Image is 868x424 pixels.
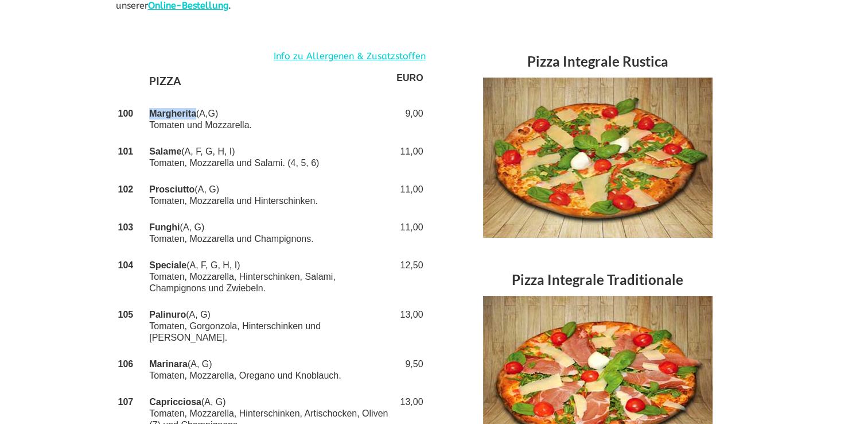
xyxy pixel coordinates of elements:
strong: 106 [118,359,134,369]
td: (A, F, G, H, I) Tomaten, Mozzarella, Hinterschinken, Salami, Champignons und Zwiebeln. [147,252,394,302]
strong: Speciale [149,260,186,270]
td: 11,00 [394,176,425,214]
strong: Palinuro [149,310,186,319]
td: 9,50 [394,351,425,389]
td: (A,G) Tomaten und Mozzarella. [147,101,394,138]
td: (A, G) Tomaten, Mozzarella und Hinterschinken. [147,176,394,214]
strong: Funghi [149,222,180,232]
td: (A, G) Tomaten, Gorgonzola, Hinterschinken und [PERSON_NAME]. [147,302,394,351]
td: 12,50 [394,252,425,302]
strong: EURO [396,73,423,83]
strong: 103 [118,222,134,232]
strong: 107 [118,397,134,407]
strong: 104 [118,260,134,270]
strong: Salame [149,147,181,156]
img: Speisekarte - Pizza Integrale Rustica [483,78,713,238]
strong: Prosciutto [149,184,194,194]
td: 11,00 [394,138,425,176]
td: 11,00 [394,214,425,252]
strong: 102 [118,184,134,194]
strong: Margherita [149,109,196,118]
td: (A, G) Tomaten, Mozzarella und Champignons. [147,214,394,252]
td: (A, F, G, H, I) Tomaten, Mozzarella und Salami. (4, 5, 6) [147,138,394,176]
strong: Marinara [149,359,188,369]
h4: PIZZA [149,72,392,93]
a: Info zu Allergenen & Zusatzstoffen [274,48,426,65]
td: 9,00 [394,101,425,138]
strong: 100 [118,109,134,118]
strong: 105 [118,310,134,319]
h3: Pizza Integrale Rustica [443,48,753,78]
strong: 101 [118,147,134,156]
td: (A, G) Tomaten, Mozzarella, Oregano und Knoblauch. [147,351,394,389]
h3: Pizza Integrale Traditionale [443,267,753,296]
td: 13,00 [394,302,425,351]
strong: Capricciosa [149,397,201,407]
